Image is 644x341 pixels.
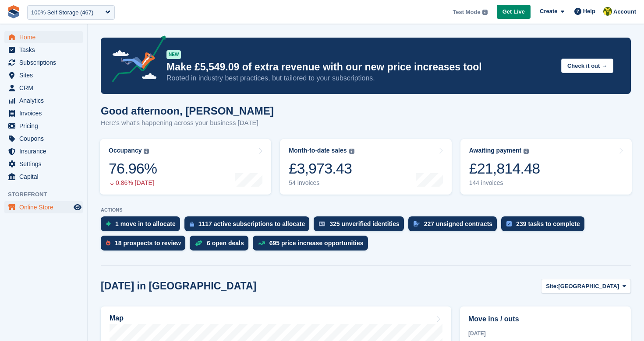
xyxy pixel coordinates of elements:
[4,132,83,145] a: menu
[408,216,501,236] a: 227 unsigned contracts
[414,221,420,226] img: contract_signature_icon-13c848040528278c33f63329250d36e43548de30e8caae1d1a13099fd9432cc5.svg
[19,158,72,170] span: Settings
[19,201,72,213] span: Online Store
[4,44,83,56] a: menu
[424,220,492,227] div: 227 unsigned contracts
[524,149,529,154] img: icon-info-grey-7440780725fd019a000dd9b08b2336e03edf1995a4989e88bcd33f0948082b44.svg
[109,179,157,187] div: 0.86% [DATE]
[166,73,554,83] p: Rooted in industry best practices, but tailored to your subscriptions.
[31,8,93,17] div: 100% Self Storage (467)
[184,216,314,236] a: 1117 active subscriptions to allocate
[540,7,557,16] span: Create
[613,7,636,16] span: Account
[115,240,181,247] div: 18 prospects to review
[101,280,256,292] h2: [DATE] in [GEOGRAPHIC_DATA]
[4,158,83,170] a: menu
[198,220,305,227] div: 1117 active subscriptions to allocate
[19,145,72,157] span: Insurance
[19,31,72,43] span: Home
[100,139,271,195] a: Occupancy 76.96% 0.86% [DATE]
[144,149,149,154] img: icon-info-grey-7440780725fd019a000dd9b08b2336e03edf1995a4989e88bcd33f0948082b44.svg
[501,216,589,236] a: 239 tasks to complete
[546,282,558,291] span: Site:
[8,190,87,199] span: Storefront
[19,107,72,119] span: Invoices
[469,147,522,154] div: Awaiting payment
[253,236,372,255] a: 695 price increase opportunities
[502,7,525,16] span: Get Live
[453,8,480,17] span: Test Mode
[105,35,166,85] img: price-adjustments-announcement-icon-8257ccfd72463d97f412b2fc003d46551f7dbcb40ab6d574587a9cd5c0d94...
[4,82,83,94] a: menu
[460,139,632,195] a: Awaiting payment £21,814.48 144 invoices
[101,216,184,236] a: 1 move in to allocate
[195,240,202,246] img: deal-1b604bf984904fb50ccaf53a9ad4b4a5d6e5aea283cecdc64d6e3604feb123c2.svg
[349,149,354,154] img: icon-info-grey-7440780725fd019a000dd9b08b2336e03edf1995a4989e88bcd33f0948082b44.svg
[4,31,83,43] a: menu
[329,220,400,227] div: 325 unverified identities
[166,50,181,59] div: NEW
[190,236,253,255] a: 6 open deals
[190,221,194,227] img: active_subscription_to_allocate_icon-d502201f5373d7db506a760aba3b589e785aa758c864c3986d89f69b8ff3...
[319,221,325,226] img: verify_identity-adf6edd0f0f0b5bbfe63781bf79b02c33cf7c696d77639b501bdc392416b5a36.svg
[101,105,274,117] h1: Good afternoon, [PERSON_NAME]
[110,314,124,322] h2: Map
[19,56,72,69] span: Subscriptions
[269,240,364,247] div: 695 price increase opportunities
[561,59,613,73] button: Check it out →
[115,220,176,227] div: 1 move in to allocate
[289,160,354,177] div: £3,973.43
[19,120,72,132] span: Pricing
[4,170,83,183] a: menu
[72,202,83,212] a: Preview store
[19,94,72,107] span: Analytics
[497,5,531,19] a: Get Live
[258,241,265,245] img: price_increase_opportunities-93ffe204e8149a01c8c9dc8f82e8f89637d9d84a8eef4429ea346261dce0b2c0.svg
[558,282,619,291] span: [GEOGRAPHIC_DATA]
[19,170,72,183] span: Capital
[4,56,83,69] a: menu
[19,69,72,81] span: Sites
[583,7,595,16] span: Help
[506,221,512,226] img: task-75834270c22a3079a89374b754ae025e5fb1db73e45f91037f5363f120a921f8.svg
[469,160,540,177] div: £21,814.48
[4,120,83,132] a: menu
[166,61,554,73] p: Make £5,549.09 of extra revenue with our new price increases tool
[19,82,72,94] span: CRM
[109,147,142,154] div: Occupancy
[289,147,347,154] div: Month-to-date sales
[4,145,83,157] a: menu
[314,216,408,236] a: 325 unverified identities
[482,10,488,15] img: icon-info-grey-7440780725fd019a000dd9b08b2336e03edf1995a4989e88bcd33f0948082b44.svg
[280,139,451,195] a: Month-to-date sales £3,973.43 54 invoices
[541,279,631,293] button: Site: [GEOGRAPHIC_DATA]
[469,179,540,187] div: 144 invoices
[4,107,83,119] a: menu
[19,44,72,56] span: Tasks
[7,5,20,18] img: stora-icon-8386f47178a22dfd0bd8f6a31ec36ba5ce8667c1dd55bd0f319d3a0aa187defe.svg
[4,69,83,81] a: menu
[19,132,72,145] span: Coupons
[603,7,612,16] img: Rob Sweeney
[468,314,623,324] h2: Move ins / outs
[101,236,190,255] a: 18 prospects to review
[4,201,83,213] a: menu
[109,160,157,177] div: 76.96%
[106,221,111,226] img: move_ins_to_allocate_icon-fdf77a2bb77ea45bf5b3d319d69a93e2d87916cf1d5bf7949dd705db3b84f3ca.svg
[289,179,354,187] div: 54 invoices
[4,94,83,107] a: menu
[516,220,580,227] div: 239 tasks to complete
[468,330,623,338] div: [DATE]
[101,118,274,128] p: Here's what's happening across your business [DATE]
[101,207,631,213] p: ACTIONS
[106,240,110,246] img: prospect-51fa495bee0391a8d652442698ab0144808aea92771e9ea1ae160a38d050c398.svg
[207,240,244,247] div: 6 open deals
